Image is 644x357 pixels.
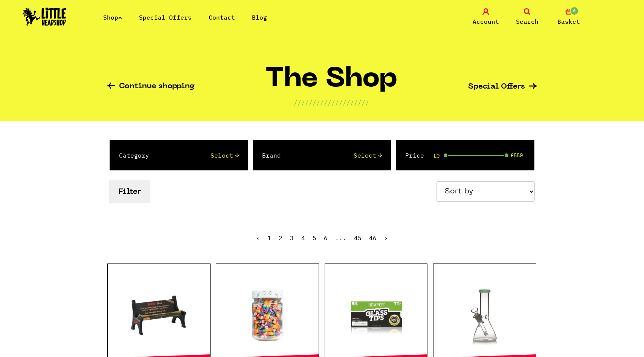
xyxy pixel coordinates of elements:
span: ‹ [256,234,260,242]
a: 0 Basket [550,8,588,26]
a: Blog [252,14,267,21]
a: 3 [290,234,294,242]
a: Shop [103,14,122,21]
label: Price [405,151,424,160]
span: Search [516,17,539,26]
p: //////////////////// [294,98,369,107]
a: 46 [369,234,377,242]
button: Filter [109,180,150,203]
a: Special Offers [468,83,537,91]
a: Contact [209,14,235,21]
a: 6 [324,234,328,242]
span: £0 [433,153,440,159]
a: Search [508,8,546,26]
label: Category [119,151,149,160]
span: 0 [570,6,579,15]
span: Account [473,17,499,26]
span: ... [335,234,346,242]
a: Special Offers [139,14,192,21]
li: « Previous [256,235,260,241]
img: Little Head Shop Logo [23,8,66,26]
a: 2 [279,234,282,242]
span: Basket [557,17,580,26]
a: Continue shopping [107,83,195,91]
h1: The Shop [266,67,398,98]
a: 45 [354,234,362,242]
a: Next » [384,234,388,242]
span: £550 [511,152,523,158]
label: Brand [262,151,281,160]
a: 4 [301,234,305,242]
span: 1 [267,234,271,242]
a: 5 [313,234,316,242]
